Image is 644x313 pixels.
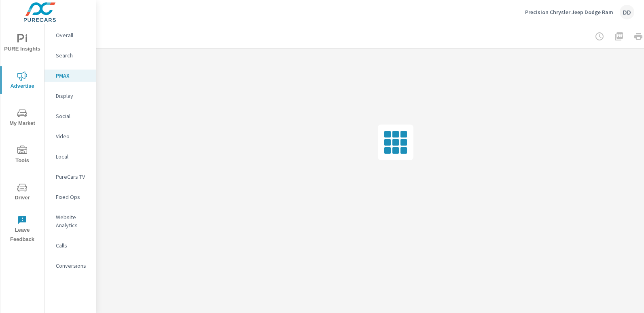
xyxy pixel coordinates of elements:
[44,70,96,82] div: PMAX
[56,51,89,59] p: Search
[44,239,96,252] div: Calls
[56,31,89,39] p: Overall
[56,152,89,161] p: Local
[56,72,89,80] p: PMAX
[3,146,42,165] span: Tools
[3,215,42,244] span: Leave Feedback
[620,5,634,19] div: DD
[44,49,96,61] div: Search
[44,171,96,183] div: PureCars TV
[3,108,42,128] span: My Market
[56,241,89,250] p: Calls
[3,34,42,54] span: PURE Insights
[44,191,96,203] div: Fixed Ops
[44,130,96,142] div: Video
[44,29,96,41] div: Overall
[44,260,96,272] div: Conversions
[0,24,44,247] div: nav menu
[56,112,89,120] p: Social
[44,150,96,163] div: Local
[56,213,89,229] p: Website Analytics
[56,173,89,181] p: PureCars TV
[56,132,89,140] p: Video
[56,262,89,270] p: Conversions
[44,110,96,122] div: Social
[44,211,96,231] div: Website Analytics
[56,193,89,201] p: Fixed Ops
[525,8,613,16] p: Precision Chrysler Jeep Dodge Ram
[3,71,42,91] span: Advertise
[56,92,89,100] p: Display
[3,183,42,203] span: Driver
[44,90,96,102] div: Display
